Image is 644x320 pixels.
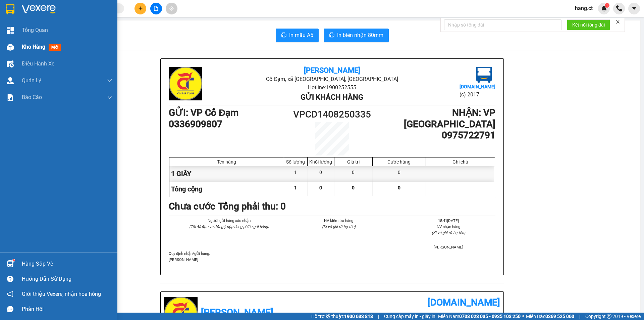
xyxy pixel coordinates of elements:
[398,185,400,190] span: 0
[373,166,426,181] div: 0
[8,49,78,60] b: GỬI : VP Cổ Đạm
[324,29,389,42] button: printerIn biên nhận 80mm
[402,244,495,250] li: [PERSON_NAME]
[374,159,424,165] div: Cước hàng
[107,78,112,83] span: down
[22,44,45,50] span: Kho hàng
[7,27,14,34] img: dashboard-icon
[428,159,493,165] div: Ghi chú
[605,3,609,8] sup: 1
[286,159,306,165] div: Số lượng
[628,3,640,14] button: caret-down
[460,84,495,89] b: [DOMAIN_NAME]
[526,313,574,320] span: Miền Bắc
[154,6,158,11] span: file-add
[7,60,14,67] img: warehouse-icon
[631,5,637,11] span: caret-down
[309,159,332,165] div: Khối lượng
[171,185,202,193] span: Tổng cộng
[438,313,521,320] span: Miền Nam
[22,290,101,298] span: Giới thiệu Vexere, nhận hoa hồng
[223,83,441,92] li: Hotline: 1900252555
[169,119,291,130] h1: 0336909807
[169,67,202,100] img: logo.jpg
[329,32,334,39] span: printer
[319,185,322,190] span: 0
[291,107,373,122] h1: VPCD1408250335
[22,274,112,284] div: Hướng dẫn sử dụng
[606,3,608,8] span: 1
[404,107,495,130] b: NHẬN : VP [GEOGRAPHIC_DATA]
[281,32,286,39] span: printer
[218,201,286,212] b: Tổng phải thu: 0
[63,16,280,25] li: Cổ Đạm, xã [GEOGRAPHIC_DATA], [GEOGRAPHIC_DATA]
[7,291,13,297] span: notification
[579,313,580,320] span: |
[150,3,162,14] button: file-add
[378,313,379,320] span: |
[616,5,622,11] img: phone-icon
[384,313,436,320] span: Cung cấp máy in - giấy in:
[615,19,620,24] span: close
[63,25,280,33] li: Hotline: 1900252555
[545,314,574,319] strong: 0369 525 060
[336,159,371,165] div: Giá trị
[22,304,112,314] div: Phản hồi
[311,313,373,320] span: Hỗ trợ kỹ thuật:
[169,107,238,118] b: GỬI : VP Cổ Đạm
[182,218,276,224] li: Người gửi hàng xác nhận
[7,260,14,267] img: warehouse-icon
[7,77,14,84] img: warehouse-icon
[7,44,14,51] img: warehouse-icon
[337,31,383,39] span: In biên nhận 80mm
[201,307,273,318] b: [PERSON_NAME]
[444,19,561,30] input: Nhập số tổng đài
[276,29,319,42] button: printerIn mẫu A5
[476,67,492,83] img: logo.jpg
[344,314,373,319] strong: 1900 633 818
[169,166,284,181] div: 1 GIẤY
[22,26,48,34] span: Tổng Quan
[8,8,42,42] img: logo.jpg
[432,230,465,235] i: (Kí và ghi rõ họ tên)
[169,250,495,263] div: Quy định nhận/gửi hàng :
[22,93,42,101] span: Báo cáo
[22,259,112,269] div: Hàng sắp về
[169,201,215,212] b: Chưa cước
[13,259,15,261] sup: 1
[49,44,61,51] span: mới
[171,159,282,165] div: Tên hàng
[304,66,360,75] b: [PERSON_NAME]
[402,218,495,224] li: 15:41[DATE]
[22,59,54,68] span: Điều hành xe
[7,276,13,282] span: question-circle
[189,224,269,229] i: (Tôi đã đọc và đồng ý nộp dung phiếu gửi hàng)
[292,218,385,224] li: NV kiểm tra hàng
[460,90,495,99] li: (c) 2017
[7,94,14,101] img: solution-icon
[352,185,355,190] span: 0
[289,31,313,39] span: In mẫu A5
[7,306,13,312] span: message
[169,6,174,11] span: aim
[459,314,521,319] strong: 0708 023 035 - 0935 103 250
[138,6,143,11] span: plus
[322,224,356,229] i: (Kí và ghi rõ họ tên)
[135,3,146,14] button: plus
[301,93,363,101] b: Gửi khách hàng
[607,314,611,319] span: copyright
[334,166,373,181] div: 0
[284,166,308,181] div: 1
[570,4,598,12] span: hang.ct
[166,3,177,14] button: aim
[22,76,41,85] span: Quản Lý
[169,257,495,263] p: [PERSON_NAME]
[373,130,495,141] h1: 0975722791
[294,185,297,190] span: 1
[572,21,605,29] span: Kết nối tổng đài
[428,297,500,308] b: [DOMAIN_NAME]
[601,5,607,11] img: icon-new-feature
[567,19,610,30] button: Kết nối tổng đài
[402,224,495,230] li: NV nhận hàng
[6,4,14,14] img: logo-vxr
